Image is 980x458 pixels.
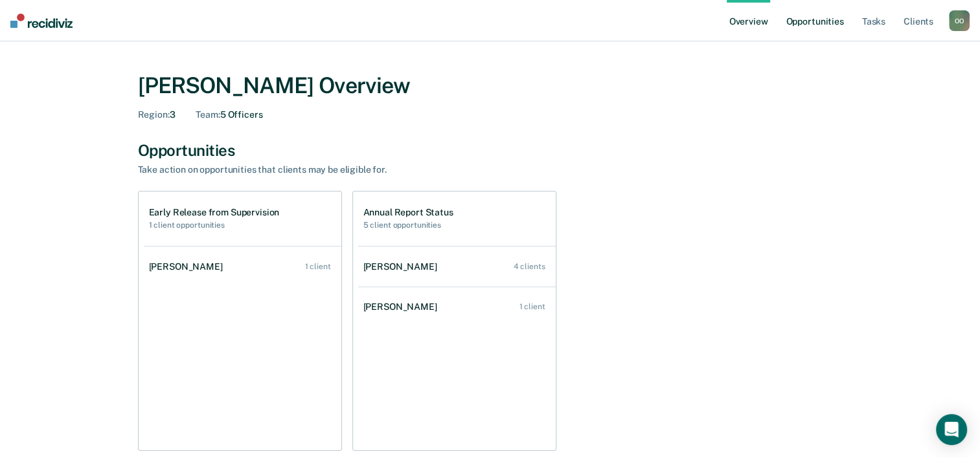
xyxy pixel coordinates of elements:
div: 1 client [519,302,545,311]
div: [PERSON_NAME] [363,261,442,272]
div: [PERSON_NAME] [149,261,228,272]
button: OO [949,10,970,31]
span: Region : [138,109,170,120]
div: Opportunities [138,141,843,160]
div: Open Intercom Messenger [936,414,967,445]
span: Team : [196,109,220,120]
div: O O [949,10,970,31]
img: Recidiviz [10,14,73,28]
h2: 5 client opportunities [363,221,453,230]
h2: 1 client opportunities [149,221,280,230]
a: [PERSON_NAME] 1 client [144,248,341,285]
a: [PERSON_NAME] 4 clients [358,248,556,285]
h1: Early Release from Supervision [149,207,280,218]
div: 3 [138,109,176,120]
div: Take action on opportunities that clients may be eligible for. [138,164,591,175]
div: 4 clients [514,262,545,271]
div: 5 Officers [196,109,262,120]
div: [PERSON_NAME] [363,301,442,312]
a: [PERSON_NAME] 1 client [358,289,556,325]
div: 1 client [304,262,330,271]
div: [PERSON_NAME] Overview [138,72,843,99]
h1: Annual Report Status [363,207,453,218]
